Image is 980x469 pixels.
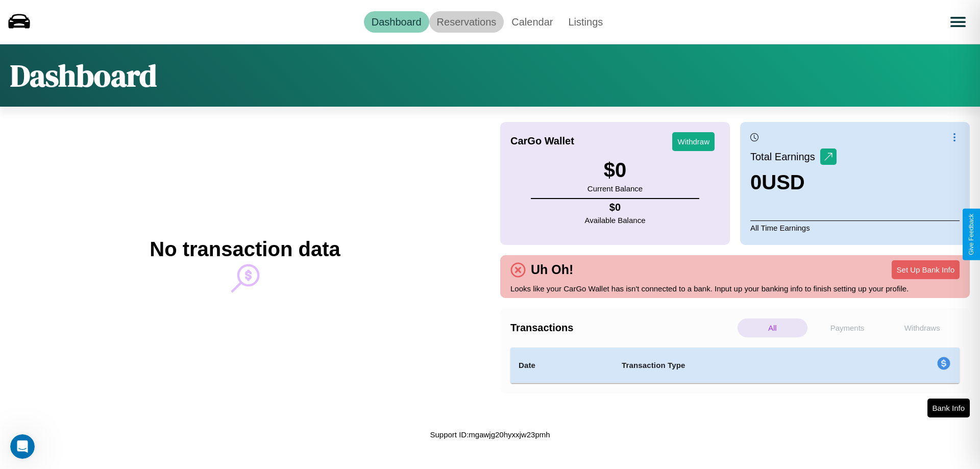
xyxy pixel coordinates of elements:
p: Payments [813,318,883,337]
h4: Transaction Type [622,359,853,372]
p: Available Balance [585,213,646,227]
h3: 0 USD [750,171,837,194]
h4: CarGo Wallet [510,135,574,147]
p: Support ID: mgawjg20hyxxjw23pmh [430,428,550,441]
div: Give Feedback [968,214,975,255]
a: Calendar [504,11,560,33]
h4: Transactions [510,322,735,334]
button: Withdraw [672,132,715,151]
table: simple table [510,348,960,383]
button: Bank Info [927,399,970,417]
p: Total Earnings [750,147,820,166]
a: Dashboard [364,11,429,33]
p: All [738,318,807,337]
p: Looks like your CarGo Wallet has isn't connected to a bank. Input up your banking info to finish ... [510,282,960,295]
a: Listings [560,11,610,33]
p: All Time Earnings [750,220,960,235]
h1: Dashboard [10,55,157,96]
p: Current Balance [587,182,643,195]
button: Open menu [944,8,972,36]
h3: $ 0 [587,159,643,182]
h4: Uh Oh! [526,262,578,277]
a: Reservations [429,11,504,33]
button: Set Up Bank Info [892,260,960,279]
p: Withdraws [887,318,957,337]
h4: $ 0 [585,202,646,213]
h4: Date [519,359,605,372]
h2: No transaction data [150,238,340,261]
iframe: Intercom live chat [10,434,35,459]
